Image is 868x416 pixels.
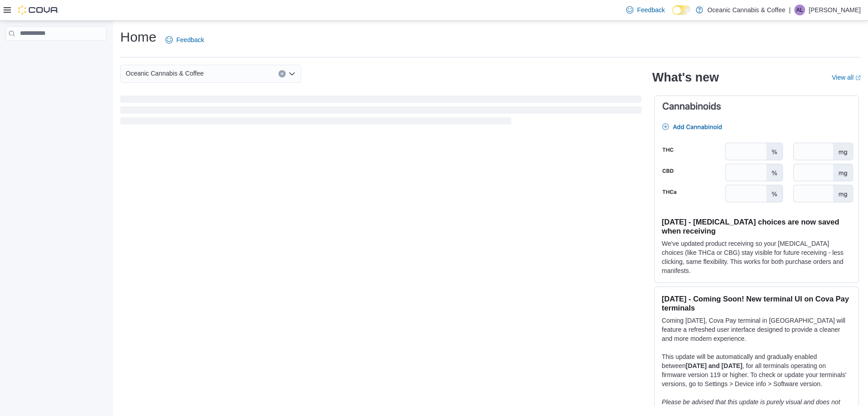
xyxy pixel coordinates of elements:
h2: What's new [652,70,719,85]
button: Clear input [278,70,286,77]
em: Please be advised that this update is purely visual and does not impact payment functionality. [662,398,840,415]
a: Feedback [623,1,668,19]
p: Oceanic Cannabis & Coffee [708,5,786,15]
input: Dark Mode [672,5,691,15]
svg: External link [855,75,861,81]
p: This update will be automatically and gradually enabled between , for all terminals operating on ... [662,352,851,388]
nav: Complex example [5,43,107,64]
button: Open list of options [288,70,296,77]
h1: Home [120,28,156,46]
div: Anna LeRoux [794,5,805,15]
p: [PERSON_NAME] [809,5,861,15]
a: View allExternal link [832,74,861,81]
img: Cova [18,5,59,14]
h3: [DATE] - [MEDICAL_DATA] choices are now saved when receiving [662,217,851,235]
h3: [DATE] - Coming Soon! New terminal UI on Cova Pay terminals [662,294,851,312]
strong: [DATE] and [DATE] [686,362,742,369]
span: AL [797,5,803,15]
span: Feedback [637,5,665,14]
span: Feedback [176,35,204,44]
p: | [789,5,791,15]
p: We've updated product receiving so your [MEDICAL_DATA] choices (like THCa or CBG) stay visible fo... [662,239,851,275]
span: Oceanic Cannabis & Coffee [126,68,204,79]
p: Coming [DATE], Cova Pay terminal in [GEOGRAPHIC_DATA] will feature a refreshed user interface des... [662,316,851,343]
a: Feedback [162,31,208,49]
span: Loading [120,97,642,126]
